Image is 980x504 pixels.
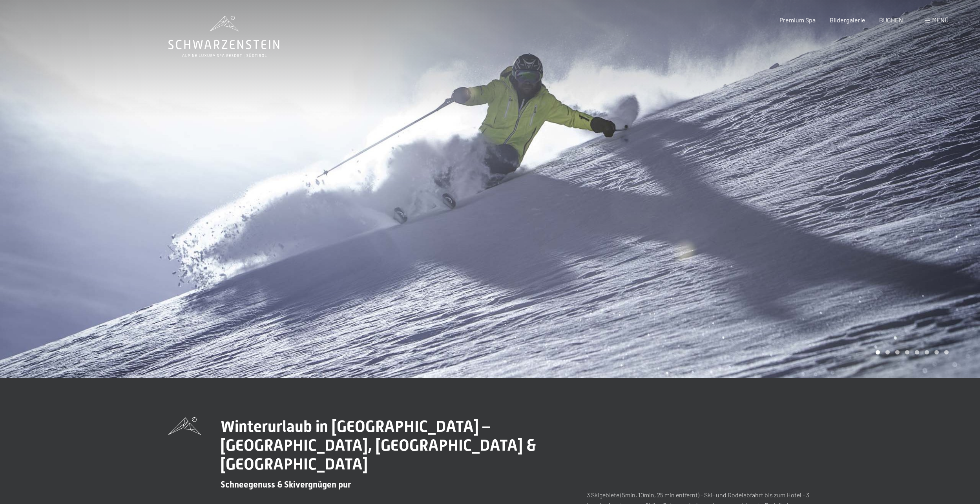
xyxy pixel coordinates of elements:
[221,417,536,473] span: Winterurlaub in [GEOGRAPHIC_DATA] – [GEOGRAPHIC_DATA], [GEOGRAPHIC_DATA] & [GEOGRAPHIC_DATA]
[879,16,903,24] a: BUCHEN
[895,350,900,354] div: Carousel Page 3
[915,350,919,354] div: Carousel Page 5
[873,350,949,354] div: Carousel Pagination
[876,350,880,354] div: Carousel Page 1 (Current Slide)
[934,350,939,354] div: Carousel Page 7
[944,350,949,354] div: Carousel Page 8
[925,350,929,354] div: Carousel Page 6
[932,16,949,24] span: Menü
[830,16,865,24] a: Bildergalerie
[905,350,909,354] div: Carousel Page 4
[885,350,890,354] div: Carousel Page 2
[779,16,816,24] a: Premium Spa
[221,480,351,489] span: Schneegenuss & Skivergnügen pur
